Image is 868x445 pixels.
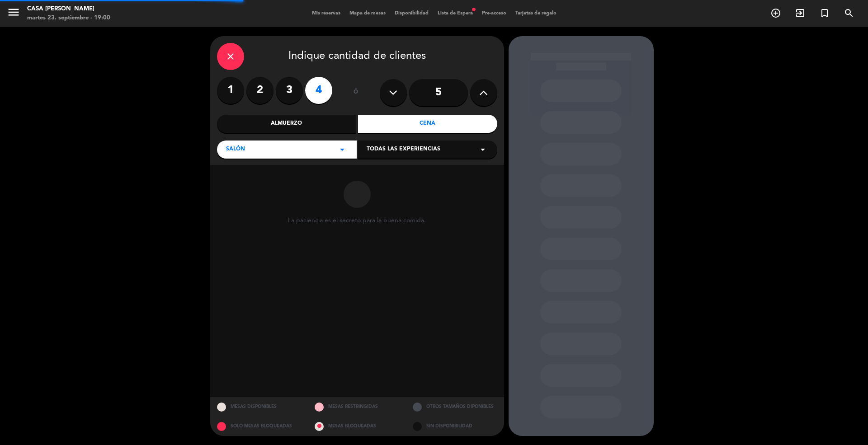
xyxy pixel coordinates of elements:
i: turned_in_not [819,8,830,19]
span: Disponibilidad [390,11,433,16]
i: arrow_drop_down [477,144,488,155]
span: SALÓN [226,145,245,154]
div: OTROS TAMAÑOS DIPONIBLES [406,397,504,417]
div: SIN DISPONIBILIDAD [406,417,504,436]
div: Casa [PERSON_NAME] [27,5,110,14]
div: SOLO MESAS BLOQUEADAS [210,417,308,436]
div: Almuerzo [217,115,356,133]
div: MESAS BLOQUEADAS [308,417,406,436]
div: La paciencia es el secreto para la buena comida. [288,217,426,225]
span: Todas las experiencias [367,145,440,154]
div: MESAS DISPONIBLES [210,397,308,417]
label: 2 [246,77,274,104]
div: Indique cantidad de clientes [217,43,497,70]
span: Tarjetas de regalo [511,11,561,16]
i: arrow_drop_down [337,144,348,155]
div: MESAS RESTRINGIDAS [308,397,406,417]
label: 4 [305,77,332,104]
i: close [225,51,236,62]
label: 1 [217,77,244,104]
span: Mis reservas [307,11,345,16]
div: martes 23. septiembre - 19:00 [27,14,110,23]
div: ó [341,77,371,108]
i: search [844,8,854,19]
span: Pre-acceso [477,11,511,16]
button: menu [7,5,20,22]
span: Lista de Espera [433,11,477,16]
i: exit_to_app [795,8,806,19]
i: menu [7,5,20,19]
label: 3 [276,77,303,104]
span: Mapa de mesas [345,11,390,16]
span: fiber_manual_record [471,7,476,12]
i: add_circle_outline [770,8,781,19]
div: Cena [358,115,497,133]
